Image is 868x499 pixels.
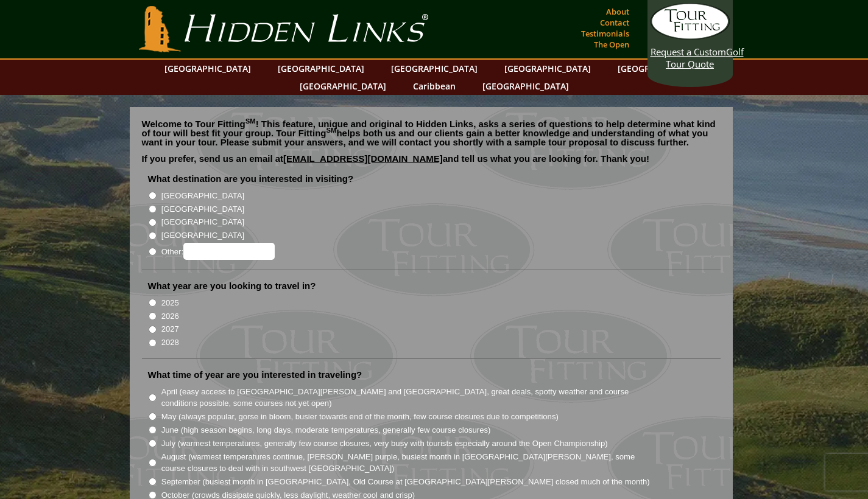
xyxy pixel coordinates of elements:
label: August (warmest temperatures continue, [PERSON_NAME] purple, busiest month in [GEOGRAPHIC_DATA][P... [161,451,651,475]
label: What time of year are you interested in traveling? [148,369,362,381]
label: 2025 [161,297,179,309]
a: The Open [591,36,632,53]
label: Other: [161,243,275,260]
label: [GEOGRAPHIC_DATA] [161,229,244,242]
a: [GEOGRAPHIC_DATA] [498,60,597,77]
p: Welcome to Tour Fitting ! This feature, unique and original to Hidden Links, asks a series of que... [142,119,721,147]
label: June (high season begins, long days, moderate temperatures, generally few course closures) [161,424,491,436]
a: [GEOGRAPHIC_DATA] [158,60,257,77]
label: What year are you looking to travel in? [148,280,316,292]
label: [GEOGRAPHIC_DATA] [161,203,244,215]
a: [GEOGRAPHIC_DATA] [294,77,392,95]
a: Request a CustomGolf Tour Quote [651,3,730,70]
span: Request a Custom [651,46,726,58]
label: What destination are you interested in visiting? [148,173,354,185]
a: Caribbean [407,77,462,95]
a: About [603,3,632,20]
a: [GEOGRAPHIC_DATA] [272,60,370,77]
a: [GEOGRAPHIC_DATA] [476,77,575,95]
label: September (busiest month in [GEOGRAPHIC_DATA], Old Course at [GEOGRAPHIC_DATA][PERSON_NAME] close... [161,476,650,488]
a: [EMAIL_ADDRESS][DOMAIN_NAME] [283,153,443,164]
label: 2026 [161,310,179,323]
a: Testimonials [578,25,632,42]
a: [GEOGRAPHIC_DATA] [385,60,484,77]
a: Contact [597,14,632,31]
label: [GEOGRAPHIC_DATA] [161,216,244,228]
a: [GEOGRAPHIC_DATA] [612,60,710,77]
sup: SM [245,117,256,125]
p: If you prefer, send us an email at and tell us what you are looking for. Thank you! [142,154,721,172]
label: May (always popular, gorse in bloom, busier towards end of the month, few course closures due to ... [161,411,559,423]
label: 2028 [161,337,179,349]
sup: SM [326,127,337,134]
label: [GEOGRAPHIC_DATA] [161,190,244,202]
label: 2027 [161,323,179,335]
label: July (warmest temperatures, generally few course closures, very busy with tourists especially aro... [161,438,608,450]
label: April (easy access to [GEOGRAPHIC_DATA][PERSON_NAME] and [GEOGRAPHIC_DATA], great deals, spotty w... [161,386,651,410]
input: Other: [183,243,275,260]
